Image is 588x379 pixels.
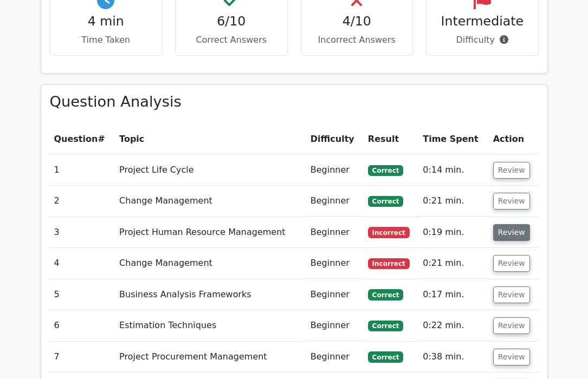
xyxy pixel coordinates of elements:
td: Beginner [306,310,364,341]
button: Review [493,317,530,334]
td: Beginner [306,155,364,186]
button: Review [493,349,530,365]
button: Review [493,224,530,241]
th: Action [489,124,539,155]
th: Time Spent [418,124,488,155]
td: 3 [50,217,115,248]
p: Difficulty [435,34,529,47]
td: 2 [50,186,115,217]
td: 0:22 min. [418,310,488,341]
td: 1 [50,155,115,186]
td: Business Analysis Frameworks [115,279,306,310]
button: Review [493,255,530,272]
td: Project Life Cycle [115,155,306,186]
p: Time Taken [59,34,153,47]
span: Correct [368,196,403,207]
td: Beginner [306,342,364,373]
span: Correct [368,321,403,331]
span: Correct [368,351,403,362]
td: 0:38 min. [418,342,488,373]
h4: 4 min [59,14,153,29]
td: 7 [50,342,115,373]
h3: Question Analysis [50,93,539,111]
th: # [50,124,115,155]
span: Incorrect [368,227,410,238]
span: Incorrect [368,258,410,269]
span: Correct [368,289,403,300]
h4: 4/10 [310,14,404,29]
p: Correct Answers [184,34,279,47]
td: 6 [50,310,115,341]
td: Estimation Techniques [115,310,306,341]
td: 0:14 min. [418,155,488,186]
h4: 6/10 [184,14,279,29]
h4: Intermediate [435,14,529,29]
span: Question [54,134,98,144]
td: Change Management [115,248,306,279]
span: Correct [368,165,403,176]
td: 0:19 min. [418,217,488,248]
td: 0:17 min. [418,279,488,310]
td: Beginner [306,186,364,217]
button: Review [493,162,530,179]
button: Review [493,193,530,210]
td: Beginner [306,248,364,279]
button: Review [493,286,530,303]
th: Result [364,124,418,155]
td: Beginner [306,279,364,310]
th: Topic [115,124,306,155]
td: Change Management [115,186,306,217]
th: Difficulty [306,124,364,155]
td: 0:21 min. [418,248,488,279]
td: Beginner [306,217,364,248]
td: Project Procurement Management [115,342,306,373]
p: Incorrect Answers [310,34,404,47]
td: Project Human Resource Management [115,217,306,248]
td: 5 [50,279,115,310]
td: 0:21 min. [418,186,488,217]
td: 4 [50,248,115,279]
